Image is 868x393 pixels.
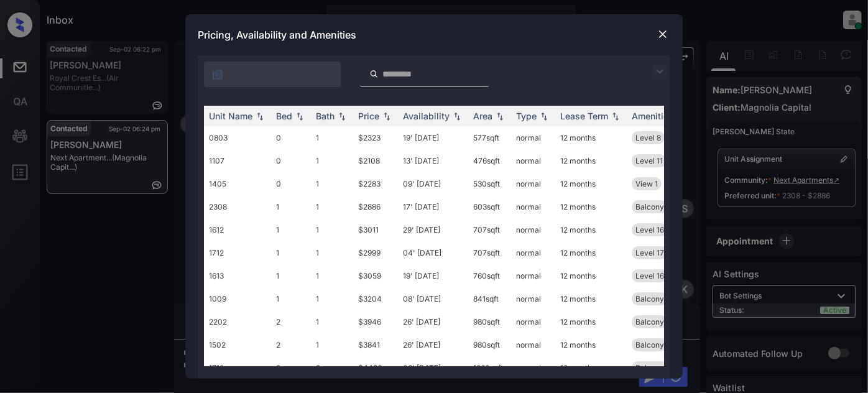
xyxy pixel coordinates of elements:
td: 1260 sqft [468,356,511,379]
td: 29' [DATE] [398,218,468,241]
td: 1 [311,264,353,287]
td: 1710 [204,356,271,379]
td: 1405 [204,172,271,195]
td: 1 [271,264,311,287]
div: Price [358,111,379,121]
td: 13' [DATE] [398,149,468,172]
td: $3841 [353,333,398,356]
td: $3204 [353,287,398,310]
td: normal [511,264,555,287]
td: 1 [271,195,311,218]
td: 707 sqft [468,218,511,241]
td: 0803 [204,126,271,149]
td: 760 sqft [468,264,511,287]
td: 12 months [555,287,627,310]
td: 530 sqft [468,172,511,195]
img: sorting [451,112,463,121]
td: normal [511,149,555,172]
div: Area [473,111,492,121]
td: normal [511,356,555,379]
td: 476 sqft [468,149,511,172]
img: sorting [381,112,393,121]
td: 1009 [204,287,271,310]
div: Lease Term [560,111,608,121]
td: 19' [DATE] [398,126,468,149]
td: 1 [311,310,353,333]
td: 1 [271,287,311,310]
td: 2202 [204,310,271,333]
span: Level 16 [635,225,664,234]
td: 12 months [555,218,627,241]
td: 1 [311,149,353,172]
td: 12 months [555,333,627,356]
td: 2 [271,356,311,379]
td: 12 months [555,126,627,149]
span: Level 16 [635,271,664,280]
span: Balcony [635,317,664,326]
td: 1 [311,172,353,195]
div: Bed [276,111,292,121]
div: Type [516,111,537,121]
td: 2 [271,310,311,333]
td: 577 sqft [468,126,511,149]
td: normal [511,172,555,195]
td: 2308 [204,195,271,218]
td: 19' [DATE] [398,264,468,287]
td: 841 sqft [468,287,511,310]
img: sorting [254,112,266,121]
td: 2 [311,356,353,379]
span: Level 11 [635,156,663,165]
td: 0 [271,149,311,172]
span: Balcony [635,340,664,349]
td: 1 [311,333,353,356]
td: 1613 [204,264,271,287]
td: normal [511,310,555,333]
td: 1 [311,241,353,264]
td: 17' [DATE] [398,195,468,218]
td: 08' [DATE] [398,287,468,310]
td: 12 months [555,195,627,218]
td: 1612 [204,218,271,241]
td: 707 sqft [468,241,511,264]
td: 980 sqft [468,333,511,356]
td: normal [511,241,555,264]
span: Balcony [635,363,664,372]
td: 1 [311,287,353,310]
td: $3011 [353,218,398,241]
td: 603 sqft [468,195,511,218]
td: 12 months [555,149,627,172]
td: $3059 [353,264,398,287]
td: 980 sqft [468,310,511,333]
img: sorting [538,112,550,121]
td: 26' [DATE] [398,333,468,356]
img: sorting [609,112,622,121]
td: 1 [271,241,311,264]
td: normal [511,218,555,241]
td: 1 [271,218,311,241]
td: normal [511,195,555,218]
td: $4496 [353,356,398,379]
div: Bath [316,111,335,121]
td: 12 months [555,172,627,195]
span: Level 8 [635,133,661,142]
td: 1712 [204,241,271,264]
div: Pricing, Availability and Amenities [185,14,683,55]
img: sorting [293,112,306,121]
td: 1107 [204,149,271,172]
td: $2108 [353,149,398,172]
img: icon-zuma [652,64,667,79]
td: normal [511,287,555,310]
td: 12 months [555,241,627,264]
td: 06' [DATE] [398,356,468,379]
td: 0 [271,126,311,149]
td: $2886 [353,195,398,218]
img: close [657,28,669,40]
td: normal [511,126,555,149]
div: Availability [403,111,450,121]
span: View 1 [635,179,658,188]
td: normal [511,333,555,356]
img: sorting [336,112,348,121]
td: 12 months [555,356,627,379]
td: $2323 [353,126,398,149]
span: Level 17 [635,248,664,257]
